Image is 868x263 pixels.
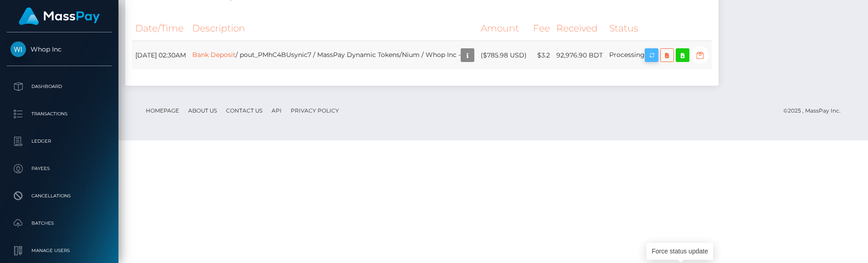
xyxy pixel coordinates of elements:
p: Batches [10,217,108,230]
div: Force status update [647,243,713,260]
div: © 2025 , MassPay Inc. [783,106,847,116]
a: Privacy Policy [287,103,343,118]
img: Whop Inc [10,41,26,57]
p: Dashboard [10,80,108,93]
a: Payees [7,157,112,180]
td: $3.2 [530,41,553,70]
a: API [268,103,285,118]
span: Whop Inc [7,45,112,53]
img: MassPay Logo [19,7,100,25]
a: Batches [7,212,112,235]
td: 92,976.90 BDT [553,41,606,70]
a: About Us [185,103,221,118]
a: Contact Us [222,103,266,118]
td: Processing [606,41,712,70]
th: Description [189,16,478,41]
a: Bank Deposit [192,51,236,59]
p: Cancellations [10,189,108,203]
th: Status [606,16,712,41]
a: Homepage [142,103,183,118]
th: Date/Time [132,16,189,41]
th: Received [553,16,606,41]
p: Ledger [10,134,108,148]
td: / pout_PMhC4BUsynic7 / MassPay Dynamic Tokens/Nium / Whop Inc - [189,41,478,70]
td: [DATE] 02:30AM [132,41,189,70]
a: Transactions [7,103,112,125]
p: Manage Users [10,244,108,258]
a: Dashboard [7,75,112,98]
td: ($785.98 USD) [478,41,530,70]
p: Transactions [10,107,108,121]
a: Ledger [7,130,112,153]
p: Payees [10,162,108,175]
a: Cancellations [7,185,112,207]
a: Manage Users [7,239,112,262]
th: Amount [478,16,530,41]
th: Fee [530,16,553,41]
